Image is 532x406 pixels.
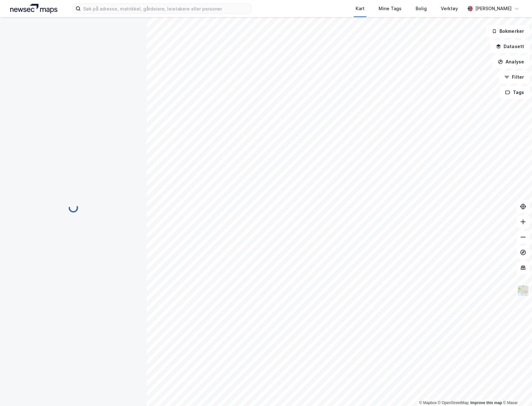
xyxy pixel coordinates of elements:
[68,203,78,213] img: spinner.a6d8c91a73a9ac5275cf975e30b51cfb.svg
[438,401,469,405] a: OpenStreetMap
[379,5,402,12] div: Mine Tags
[500,375,532,406] iframe: Chat Widget
[499,71,529,83] button: Filter
[81,4,251,13] input: Søk på adresse, matrikkel, gårdeiere, leietakere eller personer
[492,55,529,68] button: Analyse
[419,401,437,405] a: Mapbox
[491,40,529,53] button: Datasett
[486,25,529,38] button: Bokmerker
[416,5,427,12] div: Bolig
[441,5,458,12] div: Verktøy
[500,375,532,406] div: Kontrollprogram for chat
[517,285,529,297] img: Z
[500,86,529,99] button: Tags
[470,401,502,405] a: Improve this map
[356,5,365,12] div: Kart
[475,5,512,12] div: [PERSON_NAME]
[10,4,57,13] img: logo.a4113a55bc3d86da70a041830d287a7e.svg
